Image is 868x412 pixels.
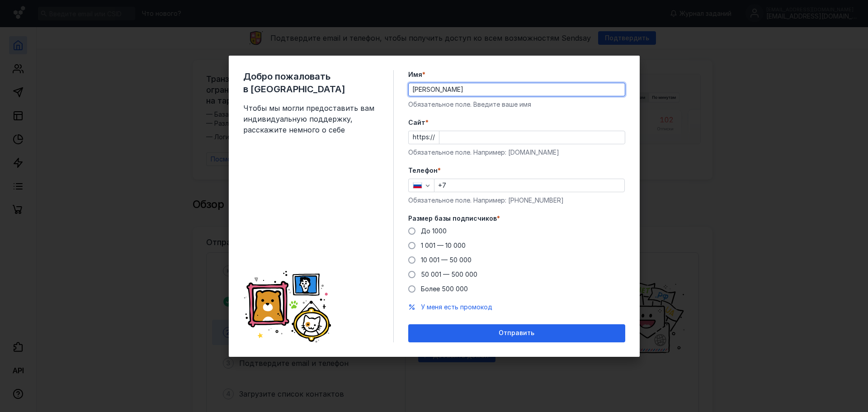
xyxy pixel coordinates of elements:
span: Отправить [499,329,534,337]
button: У меня есть промокод [421,303,492,312]
div: Обязательное поле. Например: [PHONE_NUMBER] [408,196,625,205]
span: У меня есть промокод [421,303,492,311]
span: 10 001 — 50 000 [421,256,472,264]
span: Добро пожаловать в [GEOGRAPHIC_DATA] [243,70,379,95]
div: Обязательное поле. Введите ваше имя [408,100,625,109]
span: 50 001 — 500 000 [421,270,477,278]
button: Отправить [408,324,625,342]
span: Размер базы подписчиков [408,214,497,223]
span: Cайт [408,118,425,127]
span: До 1000 [421,227,447,235]
span: 1 001 — 10 000 [421,242,466,249]
div: Обязательное поле. Например: [DOMAIN_NAME] [408,148,625,157]
span: Имя [408,70,422,79]
span: Телефон [408,166,438,175]
span: Более 500 000 [421,285,468,293]
span: Чтобы мы могли предоставить вам индивидуальную поддержку, расскажите немного о себе [243,103,379,135]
